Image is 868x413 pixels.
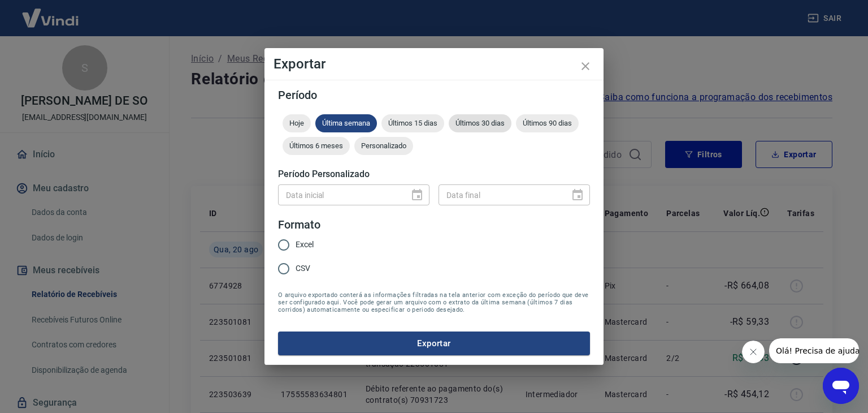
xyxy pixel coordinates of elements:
span: Últimos 30 dias [449,119,511,127]
h4: Exportar [274,57,594,71]
span: Hoje [283,119,311,127]
div: Personalizado [354,137,413,155]
button: Exportar [278,332,590,355]
div: Últimos 30 dias [449,114,511,132]
iframe: Mensagem da empresa [769,338,859,363]
input: DD/MM/YYYY [439,184,562,205]
div: Última semana [315,114,377,132]
h5: Período Personalizado [278,169,590,180]
h5: Período [278,89,590,101]
span: Última semana [315,119,377,127]
iframe: Fechar mensagem [742,341,765,363]
input: DD/MM/YYYY [278,184,401,205]
button: close [572,53,599,80]
div: Últimos 90 dias [516,114,579,132]
span: Personalizado [354,141,413,150]
div: Últimos 15 dias [381,114,444,132]
span: O arquivo exportado conterá as informações filtradas na tela anterior com exceção do período que ... [278,291,590,313]
span: Olá! Precisa de ajuda? [7,8,95,17]
span: Excel [296,239,314,251]
span: Últimos 15 dias [381,119,444,127]
legend: Formato [278,217,320,233]
iframe: Botão para abrir a janela de mensagens [823,368,859,404]
div: Hoje [283,114,311,132]
span: Últimos 90 dias [516,119,579,127]
span: Últimos 6 meses [283,141,350,150]
span: CSV [296,263,310,274]
div: Últimos 6 meses [283,137,350,155]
